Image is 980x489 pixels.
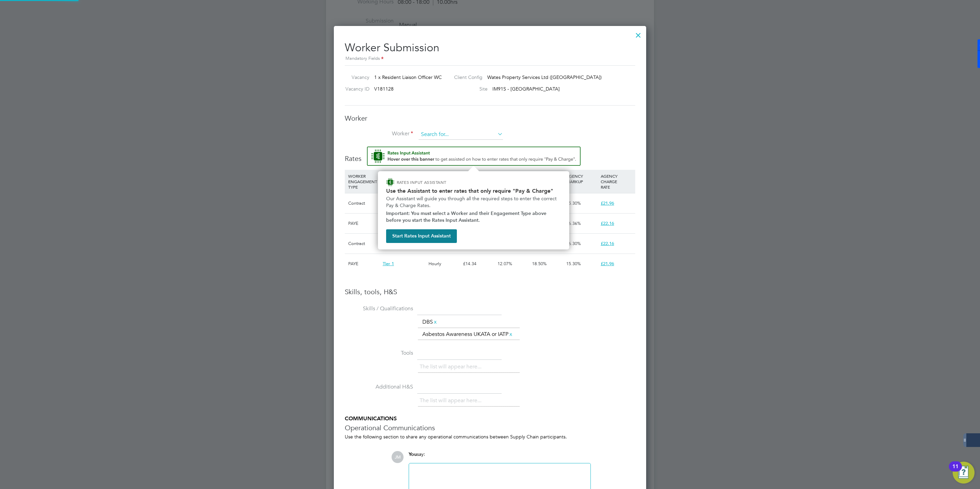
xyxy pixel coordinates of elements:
[345,350,413,357] label: Tools
[427,254,461,274] div: Hourly
[345,36,635,63] h2: Worker Submission
[345,114,635,123] h3: Worker
[566,261,581,267] span: 15.30%
[346,234,381,254] div: Contract
[449,74,482,80] label: Client Config
[345,55,635,63] div: Mandatory Fields
[386,188,561,194] h2: Use the Assistant to enter rates that only require "Pay & Charge"
[433,317,438,326] a: x
[420,362,484,371] li: The list will appear here...
[599,170,634,193] div: AGENCY CHARGE RATE
[487,74,602,80] span: Wates Property Services Ltd ([GEOGRAPHIC_DATA])
[566,241,581,246] span: 16.30%
[492,86,560,92] span: IM91S - [GEOGRAPHIC_DATA]
[345,383,413,391] label: Additional H&S
[952,466,958,475] div: 11
[386,229,457,243] button: Start Rates Input Assistant
[530,170,565,188] div: EMPLOYER COST
[345,147,635,163] h3: Rates
[461,254,496,274] div: £14.34
[346,254,381,274] div: PAYE
[461,170,496,188] div: WORKER PAY RATE
[345,415,635,422] h5: COMMUNICATIONS
[383,261,394,267] span: Tier 1
[345,305,413,312] label: Skills / Qualifications
[420,330,516,339] li: Asbestos Awareness UKATA or IATP
[601,261,614,267] span: £21.96
[386,195,561,209] p: Our Assistant will guide you through all the required steps to enter the correct Pay & Charge Rates.
[566,200,581,206] span: 15.30%
[409,451,591,463] div: say:
[378,171,569,249] div: How to input Rates that only require Pay & Charge
[342,74,369,80] label: Vacancy
[345,423,635,432] h3: Operational Communications
[427,170,461,188] div: RATE TYPE
[449,86,488,92] label: Site
[419,130,503,140] input: Search for...
[601,200,614,206] span: £21.96
[367,147,581,166] button: Rate Assistant
[532,261,547,267] span: 18.50%
[508,330,513,339] a: x
[409,451,417,457] span: You
[386,178,394,186] img: ENGAGE Assistant Icon
[397,179,482,185] p: RATES INPUT ASSISTANT
[564,170,599,188] div: AGENCY MARKUP
[346,170,381,193] div: WORKER ENGAGEMENT TYPE
[392,451,404,463] span: JM
[345,434,635,440] div: Use the following section to share any operational communications between Supply Chain participants.
[496,170,530,188] div: HOLIDAY PAY
[374,74,442,80] span: 1 x Resident Liaison Officer WC
[381,170,427,188] div: RATE NAME
[566,220,581,226] span: 16.36%
[346,214,381,233] div: PAYE
[601,241,614,246] span: £22.16
[420,317,440,327] li: DBS
[345,130,413,137] label: Worker
[345,287,635,296] h3: Skills, tools, H&S
[601,220,614,226] span: £22.16
[386,210,548,223] strong: Important: You must select a Worker and their Engagement Type above before you start the Rates In...
[346,193,381,213] div: Contract
[342,86,369,92] label: Vacancy ID
[374,86,394,92] span: V181128
[953,462,975,484] button: Open Resource Center, 11 new notifications
[498,261,512,267] span: 12.07%
[420,396,484,405] li: The list will appear here...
